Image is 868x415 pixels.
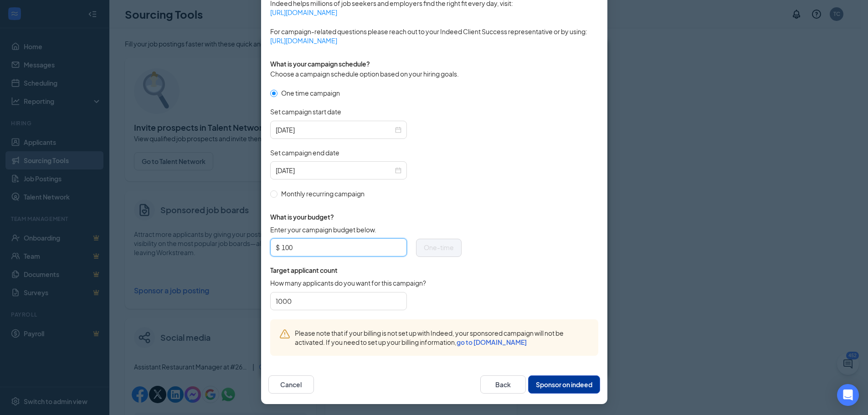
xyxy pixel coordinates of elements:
[270,70,459,78] span: Choose a campaign schedule option based on your hiring goals.
[270,107,341,116] span: Set campaign start date
[270,225,376,234] span: Enter your campaign budget below.
[270,36,598,45] a: [URL][DOMAIN_NAME]
[276,125,393,135] input: 2025-08-26
[480,375,526,394] button: Back
[276,165,393,175] input: 2025-09-02
[457,338,527,346] a: go to [DOMAIN_NAME]
[276,241,280,254] span: $
[270,278,426,287] span: How many applicants do you want for this campaign?
[270,27,598,45] span: For campaign-related questions please reach out to your Indeed Client Success representative or b...
[277,88,344,98] span: One time campaign
[270,60,370,68] span: What is your campaign schedule?
[528,375,600,394] button: Sponsor on indeed
[277,189,368,199] span: Monthly recurring campaign
[424,243,454,251] span: One-time
[270,148,339,157] span: Set campaign end date
[270,8,598,17] a: [URL][DOMAIN_NAME]
[270,212,462,221] span: What is your budget?
[268,375,314,394] button: Cancel
[279,328,290,339] svg: Warning
[270,266,462,275] span: Target applicant count
[295,328,589,347] span: Please note that if your billing is not set up with Indeed, your sponsored campaign will not be a...
[837,384,859,406] div: Open Intercom Messenger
